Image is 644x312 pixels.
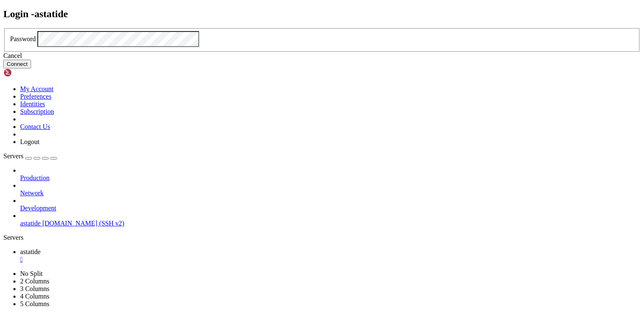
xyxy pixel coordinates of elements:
a: Contact Us [20,123,50,130]
span: Network [20,189,44,197]
span: [DOMAIN_NAME] (SSH v2) [42,220,125,227]
li: Production [20,167,641,182]
a: 4 Columns [20,293,49,300]
span: astatide [20,248,41,255]
img: Shellngn [3,68,52,77]
a: Identities [20,100,45,107]
h2: Login - astatide [3,8,641,20]
span: Development [20,205,56,212]
a: Servers [3,152,57,160]
span: Servers [3,152,23,160]
button: Connect [3,60,31,68]
a: astatide [DOMAIN_NAME] (SSH v2) [20,220,641,227]
a: 2 Columns [20,278,49,285]
a: Development [20,205,641,212]
a: Logout [20,138,39,145]
a: Production [20,174,641,182]
span: astatide [20,220,41,227]
a: astatide [20,248,641,263]
a: My Account [20,85,54,92]
a: 5 Columns [20,300,49,307]
div: Servers [3,234,641,241]
a: Preferences [20,93,52,100]
div: Cancel [3,52,641,60]
a: Subscription [20,108,54,115]
label: Password [10,35,36,42]
x-row: Connecting [DOMAIN_NAME]... [3,3,534,10]
a: 3 Columns [20,285,49,292]
div: (0, 1) [3,10,7,18]
a: No Split [20,270,43,277]
li: Network [20,182,641,197]
li: astatide [DOMAIN_NAME] (SSH v2) [20,212,641,227]
span: Production [20,174,49,181]
a:  [20,256,641,263]
li: Development [20,197,641,212]
a: Network [20,189,641,197]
